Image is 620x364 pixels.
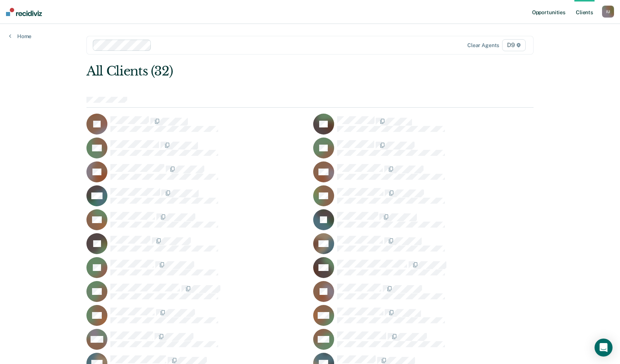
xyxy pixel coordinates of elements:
[9,33,31,40] a: Home
[6,8,42,16] img: Recidiviz
[502,39,526,51] span: D9
[86,64,444,79] div: All Clients (32)
[602,6,614,18] button: IU
[595,339,613,357] div: Open Intercom Messenger
[467,42,499,49] div: Clear agents
[602,6,614,18] div: I U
